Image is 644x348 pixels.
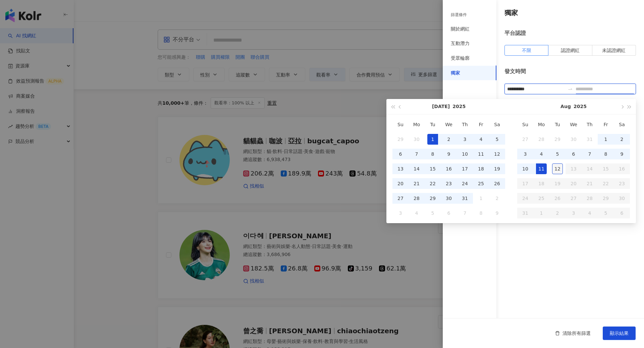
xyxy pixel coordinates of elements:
td: 2025-08-04 [409,206,425,220]
td: 2025-07-03 [457,132,473,147]
button: 清除所有篩選 [548,327,597,340]
div: 28 [411,193,422,204]
td: 2025-07-30 [441,191,457,206]
td: 2025-07-15 [425,161,441,176]
div: 1 [600,134,611,145]
div: 4 [411,208,422,218]
div: 13 [395,163,406,174]
th: Mo [533,117,549,132]
td: 2025-08-03 [517,147,533,161]
td: 2025-08-10 [517,161,533,176]
div: 6 [568,149,579,159]
div: 9 [616,149,627,159]
div: 獨家 [451,70,460,77]
th: Su [517,117,533,132]
div: 1 [476,193,486,204]
div: 20 [395,178,406,189]
div: 5 [552,149,563,159]
div: 2 [443,134,454,145]
div: 篩選條件 [451,12,467,18]
td: 2025-08-05 [549,147,566,161]
div: 11 [476,149,486,159]
div: 7 [584,149,595,159]
span: to [568,86,573,92]
div: 8 [600,149,611,159]
td: 2025-07-19 [489,161,505,176]
span: 清除所有篩選 [562,331,591,336]
td: 2025-07-23 [441,176,457,191]
td: 2025-08-01 [598,132,614,147]
td: 2025-06-29 [392,132,409,147]
th: Tu [425,117,441,132]
td: 2025-08-02 [614,132,630,147]
div: 30 [443,193,454,204]
th: Su [392,117,409,132]
div: 5 [492,134,502,145]
td: 2025-07-07 [409,147,425,161]
div: 17 [460,163,470,174]
div: 27 [395,193,406,204]
span: 未認證網紅 [602,48,626,53]
div: 24 [460,178,470,189]
td: 2025-08-01 [473,191,489,206]
td: 2025-07-11 [473,147,489,161]
button: Aug [560,99,571,114]
div: 7 [460,208,470,218]
td: 2025-08-08 [598,147,614,161]
div: 21 [411,178,422,189]
td: 2025-08-09 [489,206,505,220]
th: We [441,117,457,132]
td: 2025-07-05 [489,132,505,147]
div: 10 [460,149,470,159]
th: Tu [549,117,566,132]
div: 14 [411,163,422,174]
td: 2025-07-25 [473,176,489,191]
div: 3 [520,149,531,159]
span: 顯示結果 [610,331,629,336]
td: 2025-08-11 [533,161,549,176]
td: 2025-07-28 [533,132,549,147]
div: 26 [492,178,502,189]
td: 2025-07-29 [425,191,441,206]
div: 3 [460,134,470,145]
td: 2025-07-27 [392,191,409,206]
td: 2025-08-12 [549,161,566,176]
td: 2025-07-08 [425,147,441,161]
div: 1 [427,134,438,145]
td: 2025-08-08 [473,206,489,220]
button: [DATE] [432,99,450,114]
div: 22 [427,178,438,189]
button: 顯示結果 [603,327,636,340]
td: 2025-08-05 [425,206,441,220]
td: 2025-08-07 [582,147,598,161]
span: 不限 [522,48,531,53]
th: Mo [409,117,425,132]
td: 2025-07-09 [441,147,457,161]
td: 2025-07-18 [473,161,489,176]
th: Th [457,117,473,132]
th: Fr [598,117,614,132]
div: 8 [476,208,486,218]
td: 2025-07-02 [441,132,457,147]
div: 28 [536,134,547,145]
div: 27 [520,134,531,145]
td: 2025-07-12 [489,147,505,161]
div: 8 [427,149,438,159]
div: 19 [492,163,502,174]
div: 29 [395,134,406,145]
td: 2025-07-29 [549,132,566,147]
div: 12 [492,149,502,159]
div: 3 [395,208,406,218]
div: 10 [520,163,531,174]
span: swap-right [568,86,573,92]
div: 4 [536,149,547,159]
div: 25 [476,178,486,189]
div: 4 [476,134,486,145]
div: 30 [411,134,422,145]
div: 9 [443,149,454,159]
td: 2025-08-04 [533,147,549,161]
div: 29 [427,193,438,204]
div: 發文時間 [504,68,636,75]
span: delete [555,331,560,336]
td: 2025-07-28 [409,191,425,206]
